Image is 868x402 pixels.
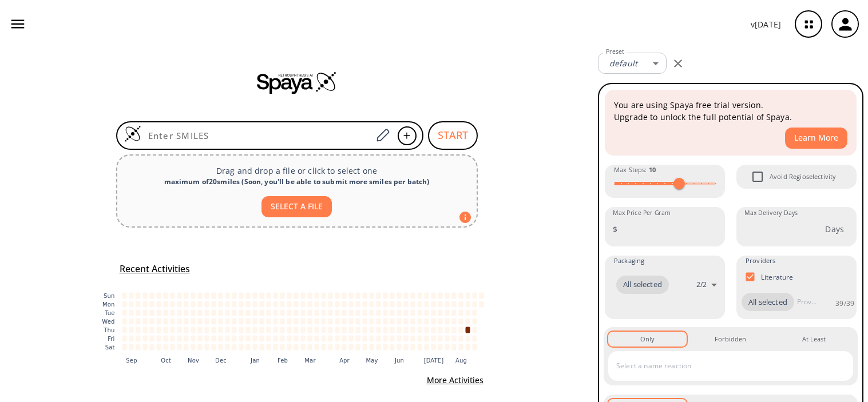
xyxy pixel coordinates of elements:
[746,165,770,189] span: Avoid Regioselectivity
[835,298,854,308] p: 39 / 39
[304,357,316,363] text: Mar
[126,357,467,363] g: x-axis tick label
[124,125,141,142] img: Logo Spaya
[339,357,350,363] text: Apr
[423,357,443,363] text: [DATE]
[261,196,332,217] button: SELECT A FILE
[606,47,624,56] label: Preset
[366,357,378,363] text: May
[102,293,114,351] g: y-axis tick label
[608,332,687,347] button: Only
[455,357,467,363] text: Aug
[649,165,656,174] strong: 10
[126,177,467,187] div: maximum of 20 smiles ( Soon, you'll be able to submit more smiles per batch )
[775,332,853,347] button: At Least
[102,301,114,308] text: Mon
[613,357,831,375] input: Select a name reaction
[215,357,227,363] text: Dec
[394,357,403,363] text: Jun
[746,256,775,266] span: Providers
[257,71,337,94] img: Spaya logo
[761,272,794,282] p: Literature
[104,310,114,316] text: Tue
[428,121,478,150] button: START
[115,260,195,278] button: Recent Activities
[614,165,656,175] span: Max Steps :
[102,319,114,325] text: Wed
[691,332,770,347] button: Forbidden
[614,99,847,123] p: You are using Spaya free trial version. Upgrade to unlock the full potential of Spaya.
[104,293,114,299] text: Sun
[126,357,137,363] text: Sep
[770,172,836,182] span: Avoid Regioselectivity
[609,58,637,69] em: default
[715,334,746,344] div: Forbidden
[640,334,655,344] div: Only
[696,280,707,289] p: 2 / 2
[277,357,287,363] text: Feb
[614,256,644,266] span: Packaging
[802,334,826,344] div: At Least
[742,297,794,308] span: All selected
[161,357,171,363] text: Oct
[613,209,671,217] label: Max Price Per Gram
[422,370,488,391] button: More Activities
[122,292,483,350] g: cell
[785,128,847,149] button: Learn More
[141,130,372,141] input: Enter SMILES
[126,165,467,177] p: Drag and drop a file or click to select one
[744,209,798,217] label: Max Delivery Days
[188,357,199,363] text: Nov
[120,263,190,275] h5: Recent Activities
[105,344,114,351] text: Sat
[616,279,669,290] span: All selected
[613,223,617,235] p: $
[103,327,114,333] text: Thu
[825,223,844,235] p: Days
[108,336,114,342] text: Fri
[751,18,781,30] p: v [DATE]
[794,293,819,311] input: Provider name
[250,357,260,363] text: Jan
